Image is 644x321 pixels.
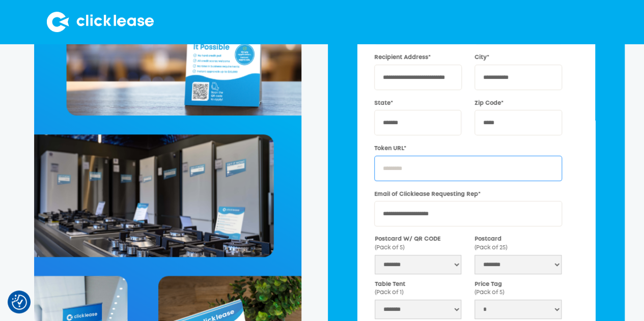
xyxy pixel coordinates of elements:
img: Revisit consent button [12,295,27,310]
label: City* [474,53,562,62]
span: (Pack of 1) [375,290,403,295]
span: (Pack of 5) [375,245,404,250]
label: Token URL* [374,144,562,153]
label: Postcard W/ QR CODE [375,235,461,252]
label: Email of Clicklease Requesting Rep* [374,190,562,199]
button: Consent Preferences [12,295,27,310]
label: State* [374,99,461,108]
img: Clicklease logo [47,12,154,32]
span: (Pack of 5) [474,290,504,295]
label: Zip Code* [474,99,562,108]
label: Recipient Address* [374,53,461,62]
span: (Pack of 25) [474,245,507,250]
label: Postcard [474,235,561,252]
label: Price Tag [474,280,561,297]
label: Table Tent [375,280,461,297]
